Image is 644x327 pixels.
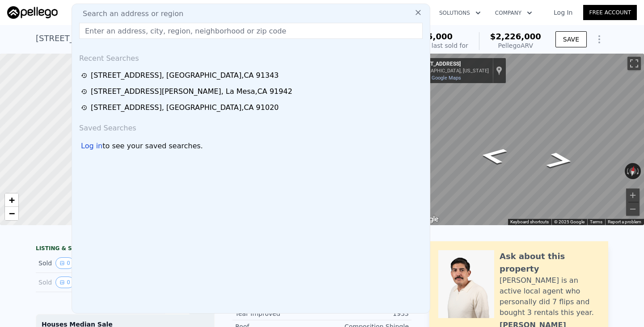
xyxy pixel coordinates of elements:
[76,116,426,137] div: Saved Searches
[7,6,58,19] img: Pellego
[55,277,74,288] button: View historical data
[81,86,424,97] a: [STREET_ADDRESS][PERSON_NAME], La Mesa,CA 91942
[81,70,424,81] a: [STREET_ADDRESS], [GEOGRAPHIC_DATA],CA 91343
[5,193,18,207] a: Zoom in
[490,32,541,41] span: $2,226,000
[79,23,423,39] input: Enter an address, city, region, neighborhood or zip code
[5,207,18,220] a: Zoom out
[490,41,541,50] div: Pellego ARV
[535,148,584,172] path: Go East, Franklin Ave
[55,257,74,269] button: View historical data
[9,194,15,205] span: +
[625,163,630,179] button: Rotate counterclockwise
[432,5,488,21] button: Solutions
[543,8,583,17] a: Log In
[36,32,317,45] div: [STREET_ADDRESS][PERSON_NAME] , [GEOGRAPHIC_DATA] , CA 90068
[81,141,102,151] div: Log in
[626,189,640,202] button: Zoom in
[81,102,424,113] a: [STREET_ADDRESS], [GEOGRAPHIC_DATA],CA 91020
[590,30,608,48] button: Show Options
[413,61,489,68] div: [STREET_ADDRESS]
[413,68,489,74] div: [GEOGRAPHIC_DATA], [US_STATE]
[91,102,279,113] div: [STREET_ADDRESS] , [GEOGRAPHIC_DATA] , CA 91020
[627,57,641,70] button: Toggle fullscreen view
[510,219,549,225] button: Keyboard shortcuts
[38,257,118,269] div: Sold
[91,70,279,81] div: [STREET_ADDRESS] , [GEOGRAPHIC_DATA] , CA 91343
[102,141,203,151] span: to see your saved searches.
[9,208,15,219] span: −
[413,75,461,81] a: View on Google Maps
[469,144,518,168] path: Go West, Franklin Ave
[626,202,640,216] button: Zoom out
[628,163,638,180] button: Reset the view
[76,8,183,19] span: Search an address or region
[38,277,118,288] div: Sold
[554,219,585,224] span: © 2025 Google
[590,219,602,224] a: Terms (opens in new tab)
[488,5,539,21] button: Company
[555,31,587,47] button: SAVE
[411,32,453,41] span: $505,000
[583,5,637,20] a: Free Account
[36,245,215,254] div: LISTING & SALE HISTORY
[496,66,502,75] a: Show location on map
[409,54,644,225] div: Map
[91,86,292,97] div: [STREET_ADDRESS][PERSON_NAME] , La Mesa , CA 91942
[500,275,599,318] div: [PERSON_NAME] is an active local agent who personally did 7 flips and bought 3 rentals this year.
[500,250,599,275] div: Ask about this property
[608,219,641,224] a: Report a problem
[409,54,644,225] div: Street View
[395,41,468,50] div: Off Market, last sold for
[636,163,641,179] button: Rotate clockwise
[76,46,426,67] div: Recent Searches
[322,309,409,318] div: 1933
[235,309,322,318] div: Year Improved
